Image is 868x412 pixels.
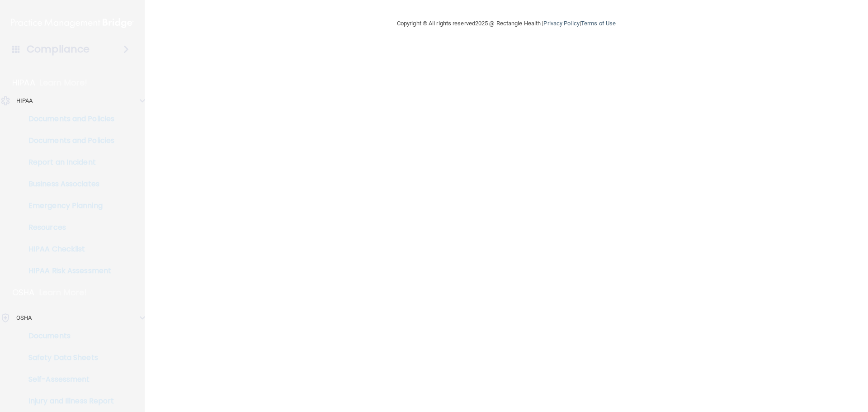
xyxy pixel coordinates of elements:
div: Copyright © All rights reserved 2025 @ Rectangle Health | | [341,9,671,38]
p: Emergency Planning [6,201,129,210]
a: Terms of Use [581,20,616,27]
p: Injury and Illness Report [6,397,129,406]
a: Privacy Policy [543,20,579,27]
p: Documents and Policies [6,136,129,145]
p: Business Associates [6,180,129,189]
p: Resources [6,223,129,232]
p: Self-Assessment [6,375,129,384]
img: PMB logo [11,14,134,32]
p: HIPAA Checklist [6,245,129,254]
p: HIPAA [12,77,35,88]
p: Safety Data Sheets [6,353,129,362]
p: Learn More! [40,77,88,88]
p: Report an Incident [6,158,129,167]
h4: Compliance [27,43,90,56]
p: Documents [6,331,129,341]
p: Documents and Policies [6,114,129,123]
p: HIPAA [16,95,33,106]
p: OSHA [16,313,32,323]
p: OSHA [12,287,35,298]
p: Learn More! [39,287,87,298]
p: HIPAA Risk Assessment [6,266,129,275]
